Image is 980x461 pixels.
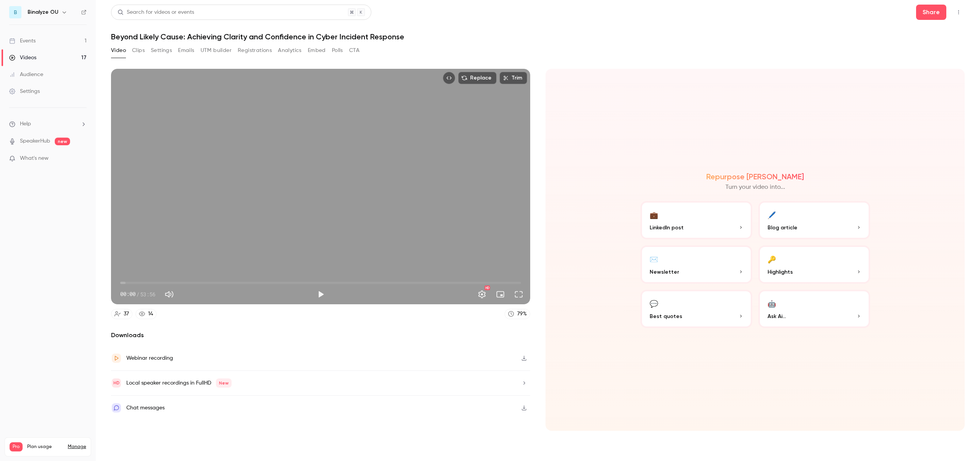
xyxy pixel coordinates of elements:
button: Top Bar Actions [952,6,965,18]
li: help-dropdown-opener [9,120,87,128]
div: Local speaker recordings in FullHD [126,378,232,388]
span: Ask Ai... [768,312,786,320]
span: Best quotes [650,312,682,320]
div: Webinar recording [126,354,173,363]
div: 🤖 [768,297,776,309]
span: 53:56 [140,290,155,298]
span: Blog article [768,224,797,232]
a: 79% [505,309,530,319]
button: UTM builder [201,44,232,57]
span: B [14,8,17,16]
span: Help [20,120,31,128]
button: 💼LinkedIn post [640,201,752,239]
button: Share [916,5,946,20]
button: Registrations [238,44,272,57]
button: Mute [162,287,177,302]
button: Settings [151,44,172,57]
iframe: Noticeable Trigger [77,155,87,162]
h2: Repurpose [PERSON_NAME] [706,172,804,181]
button: Trim [500,72,527,84]
button: ✉️Newsletter [640,245,752,284]
div: HD [485,286,490,290]
div: 💼 [650,209,658,221]
span: Pro [10,442,23,451]
span: / [136,290,139,298]
a: 37 [111,309,132,319]
button: Play [313,287,328,302]
button: 🖊️Blog article [758,201,870,239]
span: Newsletter [650,268,679,276]
span: Highlights [768,268,793,276]
a: 14 [136,309,157,319]
div: Settings [9,88,40,95]
h2: Downloads [111,331,530,340]
a: Manage [68,444,86,450]
span: Plan usage [27,444,63,450]
button: Settings [474,287,490,302]
button: 🤖Ask Ai... [758,290,870,328]
p: Turn your video into... [725,183,785,192]
a: SpeakerHub [20,137,50,145]
div: Audience [9,71,43,78]
button: Analytics [278,44,302,57]
div: Chat messages [126,403,165,412]
span: new [55,138,70,145]
button: Turn on miniplayer [493,287,508,302]
button: Full screen [511,287,526,302]
div: 37 [124,310,129,318]
div: 14 [148,310,153,318]
h1: Beyond Likely Cause: Achieving Clarity and Confidence in Cyber Incident Response [111,32,965,41]
div: 00:00 [120,290,155,298]
button: Embed video [443,72,455,84]
button: Emails [178,44,194,57]
button: CTA [349,44,359,57]
div: 79 % [517,310,527,318]
div: 🖊️ [768,209,776,221]
button: Embed [308,44,326,57]
div: Events [9,37,36,45]
button: 💬Best quotes [640,290,752,328]
span: 00:00 [120,290,136,298]
h6: Binalyze OU [28,8,58,16]
button: Replace [458,72,497,84]
span: New [216,378,232,388]
button: 🔑Highlights [758,245,870,284]
span: LinkedIn post [650,224,684,232]
div: 🔑 [768,253,776,265]
button: Clips [132,44,145,57]
span: What's new [20,154,49,162]
button: Polls [332,44,343,57]
div: Videos [9,54,36,62]
button: Video [111,44,126,57]
div: Search for videos or events [118,8,194,16]
div: 💬 [650,297,658,309]
div: ✉️ [650,253,658,265]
